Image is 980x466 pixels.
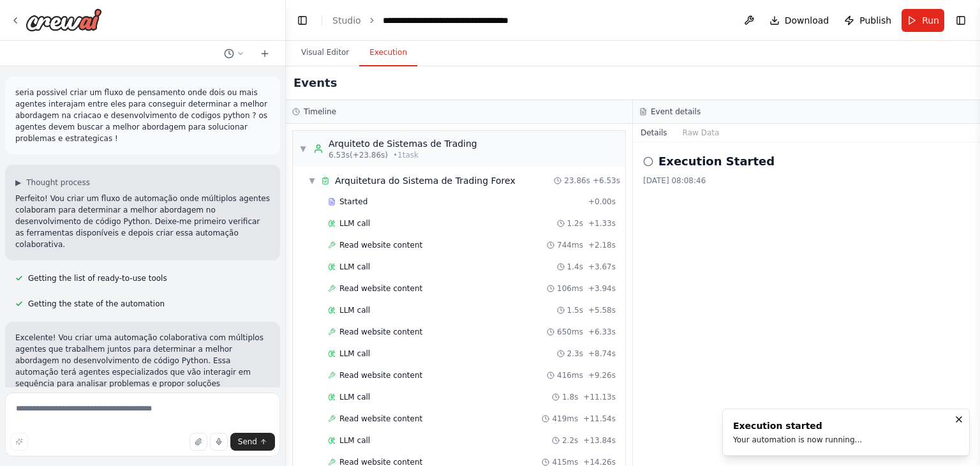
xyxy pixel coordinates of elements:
span: + 1.33s [588,218,616,229]
span: 744ms [557,240,583,250]
span: • 1 task [393,150,419,160]
button: Click to speak your automation idea [210,433,228,451]
button: Send [230,433,275,451]
span: 2.2s [562,435,578,446]
div: Execution started [733,419,862,432]
span: LLM call [339,218,370,229]
span: + 5.58s [588,305,616,315]
button: Run [902,9,944,32]
span: 650ms [557,327,583,337]
span: Read website content [339,240,422,250]
h3: Event details [651,107,701,117]
span: + 11.54s [583,414,616,424]
p: Perfeito! Vou criar um fluxo de automação onde múltiplos agentes colaboram para determinar a melh... [15,193,270,250]
span: Download [785,14,829,27]
span: LLM call [339,349,370,359]
span: + 6.53s [593,176,620,186]
span: + 13.84s [583,435,616,446]
div: Arquiteto de Sistemas de Trading [329,137,477,150]
button: Visual Editor [291,40,359,66]
p: Excelente! Vou criar uma automação colaborativa com múltiplos agentes que trabalhem juntos para d... [15,332,270,401]
img: Logo [26,8,102,31]
button: Improve this prompt [10,433,28,451]
h2: Execution Started [658,153,775,170]
span: Publish [859,14,891,27]
span: Read website content [339,370,422,380]
span: Read website content [339,283,422,294]
h3: Timeline [304,107,336,117]
span: Getting the state of the automation [28,299,165,309]
button: Upload files [189,433,207,451]
span: + 11.13s [583,392,616,402]
span: + 0.00s [588,197,616,207]
span: 1.2s [567,218,583,229]
span: Started [339,197,367,207]
span: ▼ [299,144,307,154]
span: 106ms [557,283,583,294]
span: LLM call [339,305,370,315]
span: Run [922,14,939,27]
span: LLM call [339,435,370,446]
span: Getting the list of ready-to-use tools [28,273,167,283]
button: Hide left sidebar [293,11,311,29]
span: + 9.26s [588,370,616,380]
span: + 2.18s [588,240,616,250]
span: Arquitetura do Sistema de Trading Forex [335,174,516,187]
button: Publish [839,9,896,32]
span: + 3.67s [588,262,616,272]
h2: Events [293,74,337,92]
button: Execution [359,40,417,66]
span: + 8.74s [588,349,616,359]
span: 1.8s [562,392,578,402]
span: 1.4s [567,262,583,272]
span: 6.53s (+23.86s) [329,150,388,160]
span: Send [238,437,257,447]
span: 419ms [552,414,578,424]
button: Show right sidebar [952,11,970,29]
span: Thought process [26,177,90,188]
span: 416ms [557,370,583,380]
span: ▶ [15,177,21,188]
span: Read website content [339,327,422,337]
span: ▼ [308,176,316,186]
span: 1.5s [567,305,583,315]
span: + 3.94s [588,283,616,294]
span: + 6.33s [588,327,616,337]
a: Studio [332,15,361,26]
span: LLM call [339,392,370,402]
button: Details [633,124,675,142]
div: [DATE] 08:08:46 [643,176,970,186]
button: ▶Thought process [15,177,90,188]
button: Switch to previous chat [219,46,249,61]
span: 23.86s [564,176,590,186]
span: LLM call [339,262,370,272]
button: Raw Data [675,124,727,142]
button: Download [764,9,835,32]
span: Read website content [339,414,422,424]
nav: breadcrumb [332,14,509,27]
div: Your automation is now running... [733,435,862,445]
span: 2.3s [567,349,583,359]
p: seria possivel criar um fluxo de pensamento onde dois ou mais agentes interajam entre eles para c... [15,87,270,144]
button: Start a new chat [255,46,275,61]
